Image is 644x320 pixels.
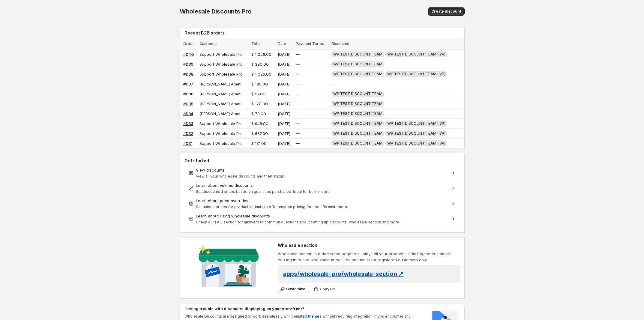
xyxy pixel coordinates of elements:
[251,62,269,67] span: $ 390.00
[428,7,465,16] button: Create discount
[183,62,193,67] a: #D39
[199,121,243,126] span: Support Wholesale Pro
[333,131,382,136] span: WP TEST DISCOUNT TEAM
[333,52,382,56] span: WP TEST DISCOUNT TEAM
[183,52,194,57] a: #D40
[183,121,193,126] a: #D33
[196,167,448,173] div: View discounts
[183,72,193,76] a: #D38
[297,314,322,319] a: listed themes
[283,270,403,277] span: apps/wholesale-pro/wholesale-section ↗
[333,121,382,126] span: WP TEST DISCOUNT TEAM
[296,52,300,57] span: —
[387,121,445,126] span: WP TEST DISCOUNT TEAM (IVP)
[199,111,241,116] span: [PERSON_NAME] Amet
[199,101,241,106] span: [PERSON_NAME] Amet
[251,141,267,146] span: $ 131.00
[333,111,382,116] span: WP TEST DISCOUNT TEAM
[278,62,290,67] span: [DATE]
[296,111,300,116] span: —
[251,101,268,106] span: $ 170.00
[296,41,324,46] span: Payment Terms
[331,41,349,46] span: Discounts
[196,242,261,292] img: Wholesale section
[278,41,286,46] span: Date
[196,205,348,209] span: Set unique prices for product variants to offer custom pricing for specific customers.
[196,213,448,219] div: Learn about using wholesale discounts
[278,285,309,293] button: Customize
[199,82,241,86] span: [PERSON_NAME] Amet
[251,82,268,86] span: $ 180.00
[387,141,445,145] span: WP TEST DISCOUNT TEAM (IVP)
[183,41,194,46] span: Order
[333,91,382,96] span: WP TEST DISCOUNT TEAM
[196,174,284,178] span: View all your wholesale discounts and their status
[296,101,300,106] span: —
[199,52,243,57] span: Support Wholesale Pro
[251,52,271,57] span: $ 1,026.00
[183,101,193,106] a: #D35
[183,82,193,86] a: #D37
[196,198,448,204] div: Learn about price overrides
[333,72,382,76] span: WP TEST DISCOUNT TEAM
[387,72,445,76] span: WP TEST DISCOUNT TEAM (IVP)
[184,158,460,164] h2: Get started
[184,30,462,36] h2: Recent B2B orders
[199,62,243,67] span: Support Wholesale Pro
[183,111,193,116] a: #D34
[278,121,290,126] span: [DATE]
[311,285,338,293] button: Copy url
[278,251,460,263] p: Wholesale section is a dedicated page to displays all your products. Only tagged customers can lo...
[320,287,335,292] span: Copy url
[251,131,268,136] span: $ 637.00
[296,141,300,146] span: —
[251,91,265,96] span: $ 57.00
[296,91,300,96] span: —
[333,101,382,106] span: WP TEST DISCOUNT TEAM
[199,41,217,46] span: Customer
[278,72,290,76] span: [DATE]
[278,82,290,86] span: [DATE]
[251,41,260,46] span: Total
[296,131,300,136] span: —
[199,141,243,146] span: Support Wholesale Pro
[199,72,243,76] span: Support Wholesale Pro
[278,131,290,136] span: [DATE]
[183,141,193,146] a: #D31
[251,121,268,126] span: $ 948.00
[196,189,331,194] span: Set discounted prices based on quantities purchased. Ideal for bulk orders.
[278,141,290,146] span: [DATE]
[183,131,193,136] a: #D32
[431,9,461,14] span: Create discount
[278,52,290,57] span: [DATE]
[278,91,290,96] span: [DATE]
[286,287,305,292] span: Customize
[199,91,241,96] span: [PERSON_NAME] Amet
[180,8,252,15] span: Wholesale Discounts Pro
[278,111,290,116] span: [DATE]
[196,182,448,188] div: Learn about volume discounts
[199,131,243,136] span: Support Wholesale Pro
[296,121,300,126] span: —
[283,272,403,277] a: apps/wholesale-pro/wholesale-section ↗
[331,82,335,86] span: —
[278,101,290,106] span: [DATE]
[184,306,424,312] h2: Having trouble with discounts displaying on your storefront?
[296,72,300,76] span: —
[387,52,445,56] span: WP TEST DISCOUNT TEAM (IVP)
[333,141,382,145] span: WP TEST DISCOUNT TEAM
[251,72,271,76] span: $ 1,026.00
[183,91,193,96] a: #D36
[196,220,399,224] span: Check our FAQ section for answers to common questions about setting up discounts, wholesale secti...
[251,111,266,116] span: $ 78.00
